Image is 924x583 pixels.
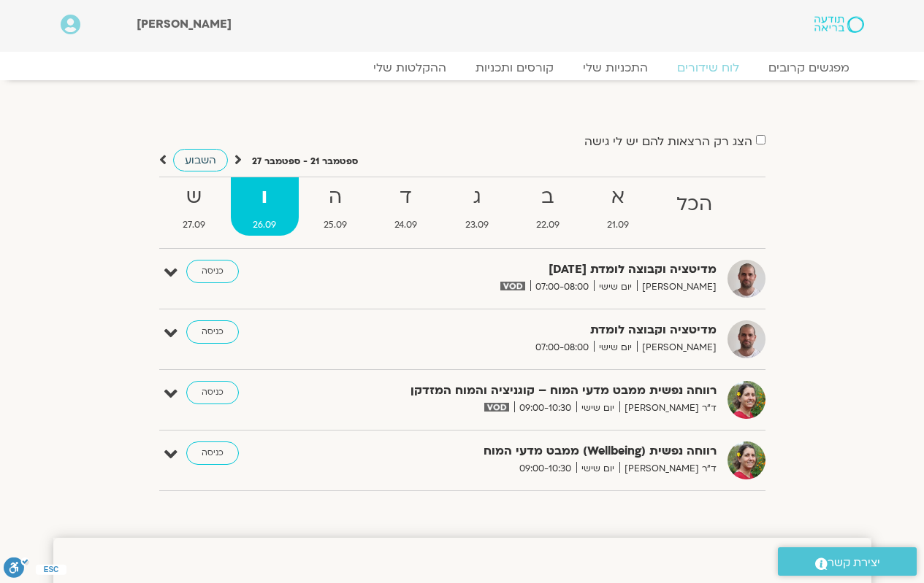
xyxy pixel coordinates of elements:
[231,181,299,214] strong: ו
[514,461,576,476] span: 09:00-10:30
[302,217,370,233] span: 25.09
[654,177,734,236] a: הכל
[513,217,581,233] span: 22.09
[461,61,568,75] a: קורסים ותכניות
[513,177,581,236] a: ב22.09
[231,217,299,233] span: 26.09
[754,61,864,75] a: מפגשים קרובים
[252,154,358,169] p: ספטמבר 21 - ספטמבר 27
[530,279,594,295] span: 07:00-08:00
[500,282,524,290] img: vodicon
[584,217,651,233] span: 21.09
[576,461,619,476] span: יום שישי
[359,320,717,340] strong: מדיטציה וקבוצה לומדת
[530,340,594,355] span: 07:00-08:00
[594,279,637,295] span: יום שישי
[359,260,717,279] strong: מדיטציה וקבוצה לומדת [DATE]
[619,461,717,476] span: ד"ר [PERSON_NAME]
[161,217,228,233] span: 27.09
[231,177,299,236] a: ו26.09
[594,340,637,355] span: יום שישי
[373,181,440,214] strong: ד
[828,553,880,573] span: יצירת קשר
[443,177,511,236] a: ג23.09
[186,381,239,404] a: כניסה
[584,181,651,214] strong: א
[186,441,239,465] a: כניסה
[186,320,239,344] a: כניסה
[637,340,717,355] span: [PERSON_NAME]
[161,177,228,236] a: ש27.09
[513,181,581,214] strong: ב
[302,181,370,214] strong: ה
[359,441,717,461] strong: רווחה נפשית (Wellbeing) ממבט מדעי המוח
[173,149,228,171] a: השבוע
[185,153,216,167] span: השבוע
[637,279,717,295] span: [PERSON_NAME]
[137,16,232,32] span: [PERSON_NAME]
[584,177,651,236] a: א21.09
[373,217,440,233] span: 24.09
[443,217,511,233] span: 23.09
[61,61,864,75] nav: Menu
[161,181,228,214] strong: ש
[576,401,619,416] span: יום שישי
[514,401,576,416] span: 09:00-10:30
[663,61,754,75] a: לוח שידורים
[654,188,734,221] strong: הכל
[619,401,717,416] span: ד"ר [PERSON_NAME]
[302,177,370,236] a: ה25.09
[359,61,461,75] a: ההקלטות שלי
[359,381,717,401] strong: רווחה נפשית ממבט מדעי המוח – קוגניציה והמוח המזדקן
[186,260,239,283] a: כניסה
[373,177,440,236] a: ד24.09
[584,135,752,148] label: הצג רק הרצאות להם יש לי גישה
[443,181,511,214] strong: ג
[484,403,508,412] img: vodicon
[778,547,917,576] a: יצירת קשר
[568,61,663,75] a: התכניות שלי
